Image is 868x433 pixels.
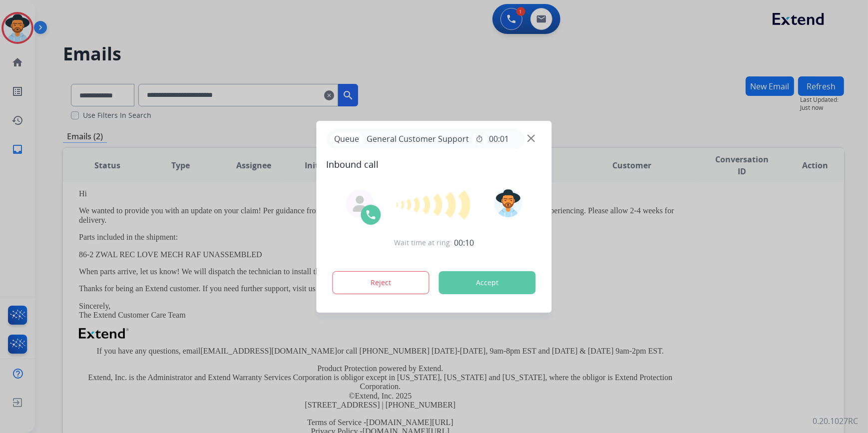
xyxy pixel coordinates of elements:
[475,135,483,143] mat-icon: timer
[489,133,509,145] span: 00:01
[494,189,522,217] img: avatar
[365,209,377,221] img: call-icon
[331,133,363,145] p: Queue
[439,271,536,294] button: Accept
[327,157,542,171] span: Inbound call
[527,134,535,142] img: close-button
[352,196,368,212] img: agent-avatar
[813,415,858,427] p: 0.20.1027RC
[333,271,430,294] button: Reject
[454,237,474,249] span: 00:10
[394,238,452,248] span: Wait time at ring:
[363,133,473,145] span: General Customer Support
